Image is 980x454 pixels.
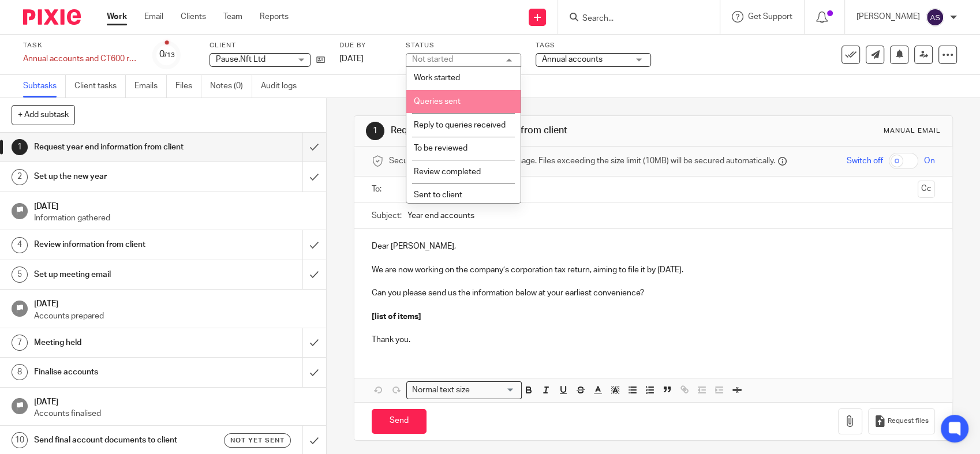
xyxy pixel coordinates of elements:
[34,212,315,224] p: Information gathered
[924,155,935,167] span: On
[884,126,941,136] div: Manual email
[414,97,461,106] span: Queries sent
[34,138,205,156] h1: Request year end information from client
[34,393,315,408] h1: [DATE]
[181,11,206,22] a: Clients
[391,125,678,137] h1: Request year end information from client
[107,11,127,22] a: Work
[412,55,453,63] div: Not started
[34,168,205,185] h1: Set up the new year
[536,41,651,50] label: Tags
[12,105,75,125] button: + Add subtask
[12,237,28,253] div: 4
[23,41,139,50] label: Task
[847,155,883,167] span: Switch off
[34,432,205,449] h1: Send final account documents to client
[414,121,506,129] span: Reply to queries received
[34,266,205,283] h1: Set up meeting email
[261,75,305,97] a: Audit logs
[581,14,685,24] input: Search
[34,236,205,253] h1: Review information from client
[389,155,775,167] span: Secure the attachments in this message. Files exceeding the size limit (10MB) will be secured aut...
[409,384,472,396] span: Normal text size
[34,363,205,381] h1: Finalise accounts
[159,48,175,61] div: 0
[34,310,315,322] p: Accounts prepared
[372,287,935,299] p: Can you please send us the information below at your earliest convenience?
[260,11,289,22] a: Reports
[210,41,325,50] label: Client
[372,334,935,346] p: Thank you.
[23,9,81,25] img: Pixie
[164,52,175,58] small: /13
[339,41,391,50] label: Due by
[406,41,521,50] label: Status
[12,335,28,351] div: 7
[926,8,944,27] img: svg%3E
[23,53,139,65] div: Annual accounts and CT600 return - 2025
[856,11,920,22] p: [PERSON_NAME]
[888,417,929,426] span: Request files
[12,139,28,155] div: 1
[134,75,167,97] a: Emails
[366,122,384,140] div: 1
[748,13,792,21] span: Get Support
[34,334,205,351] h1: Meeting held
[473,384,515,396] input: Search for option
[339,55,364,63] span: [DATE]
[414,74,460,82] span: Work started
[414,191,462,199] span: Sent to client
[144,11,163,22] a: Email
[372,241,935,252] p: Dear [PERSON_NAME],
[868,408,935,434] button: Request files
[74,75,126,97] a: Client tasks
[210,75,252,97] a: Notes (0)
[23,75,66,97] a: Subtasks
[34,295,315,310] h1: [DATE]
[414,144,467,152] span: To be reviewed
[372,313,421,321] strong: [list of items]
[12,267,28,283] div: 5
[175,75,201,97] a: Files
[542,55,603,63] span: Annual accounts
[12,364,28,380] div: 8
[223,11,242,22] a: Team
[12,432,28,448] div: 10
[34,408,315,419] p: Accounts finalised
[216,55,265,63] span: Pause.Nft Ltd
[372,264,935,276] p: We are now working on the company’s corporation tax return, aiming to file it by [DATE].
[372,409,427,434] input: Send
[34,198,315,212] h1: [DATE]
[918,181,935,198] button: Cc
[12,169,28,185] div: 2
[406,381,522,399] div: Search for option
[372,183,384,195] label: To:
[414,168,481,176] span: Review completed
[230,436,285,445] span: Not yet sent
[372,210,402,222] label: Subject:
